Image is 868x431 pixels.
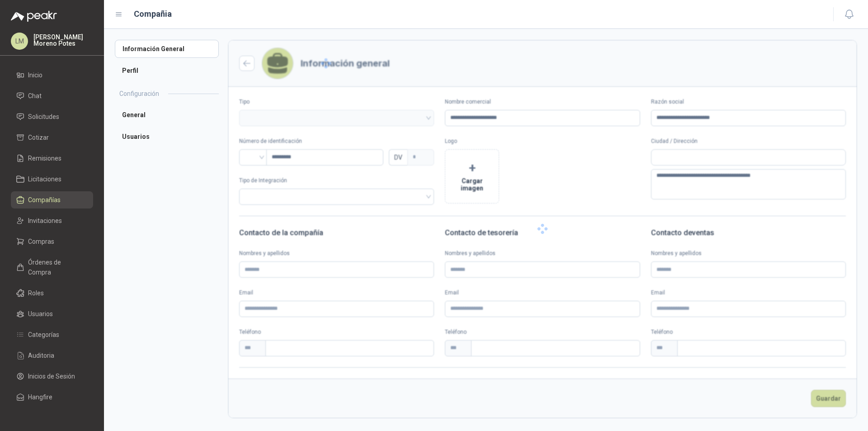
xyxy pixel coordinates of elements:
a: Roles [11,284,93,302]
a: Órdenes de Compra [11,254,93,281]
a: Licitaciones [11,171,93,188]
span: Usuarios [28,309,53,319]
a: Remisiones [11,150,93,167]
span: Hangfire [28,392,52,402]
span: Solicitudes [28,112,59,122]
a: Auditoria [11,347,93,364]
span: Licitaciones [28,174,61,184]
a: Información General [115,40,219,58]
a: Inicios de Sesión [11,368,93,385]
a: Chat [11,87,93,104]
span: Compañías [28,195,61,205]
a: Cotizar [11,129,93,146]
span: Categorías [28,330,59,340]
a: Solicitudes [11,108,93,125]
span: Cotizar [28,133,49,142]
a: General [115,106,219,124]
a: Usuarios [115,128,219,146]
a: Usuarios [11,305,93,322]
a: Inicio [11,66,93,84]
span: Auditoria [28,350,54,360]
span: Inicio [28,70,42,80]
p: [PERSON_NAME] Moreno Potes [33,34,93,47]
h2: Configuración [119,89,159,99]
a: Compras [11,233,93,250]
span: Roles [28,288,44,298]
a: Categorías [11,326,93,343]
span: Invitaciones [28,216,62,226]
span: Compras [28,237,54,246]
a: Hangfire [11,388,93,406]
span: Chat [28,91,42,101]
h1: Compañia [134,8,172,20]
span: Órdenes de Compra [28,257,85,277]
a: Perfil [115,62,219,80]
div: LM [11,33,28,50]
img: Logo peakr [11,11,57,22]
span: Inicios de Sesión [28,371,75,381]
span: Remisiones [28,153,61,163]
a: Compañías [11,191,93,208]
a: Invitaciones [11,212,93,229]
